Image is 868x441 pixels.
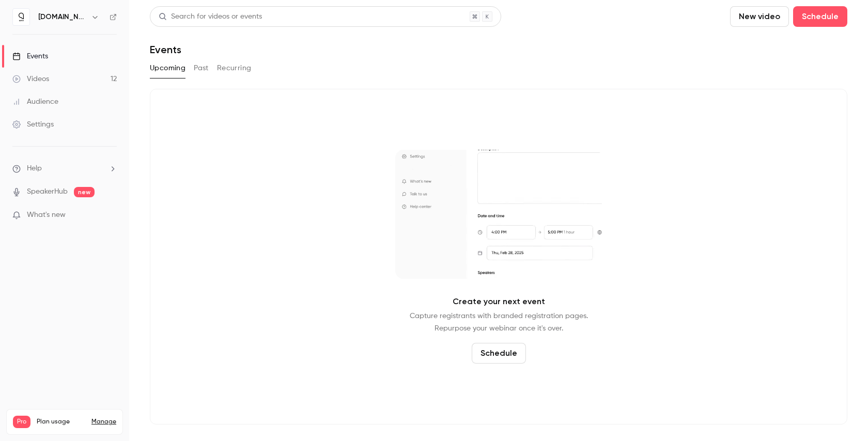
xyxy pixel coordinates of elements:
span: Help [27,163,42,174]
button: Upcoming [150,60,185,76]
div: Search for videos or events [159,11,262,22]
button: Past [194,60,209,76]
button: Schedule [472,343,526,364]
div: Events [12,51,48,61]
h1: Events [150,43,181,56]
a: SpeakerHub [27,186,68,197]
a: Manage [91,418,116,426]
span: Pro [13,416,30,428]
div: Settings [12,119,54,130]
p: Capture registrants with branded registration pages. Repurpose your webinar once it's over. [410,310,588,335]
p: Create your next event [453,295,545,308]
h6: [DOMAIN_NAME] [38,12,87,22]
li: help-dropdown-opener [12,163,117,174]
div: Videos [12,74,49,84]
span: What's new [27,210,66,220]
button: Schedule [793,6,847,27]
img: quico.io [13,9,29,25]
span: new [74,187,95,197]
button: New video [730,6,789,27]
span: Plan usage [37,418,85,426]
div: Audience [12,97,58,107]
button: Recurring [217,60,252,76]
